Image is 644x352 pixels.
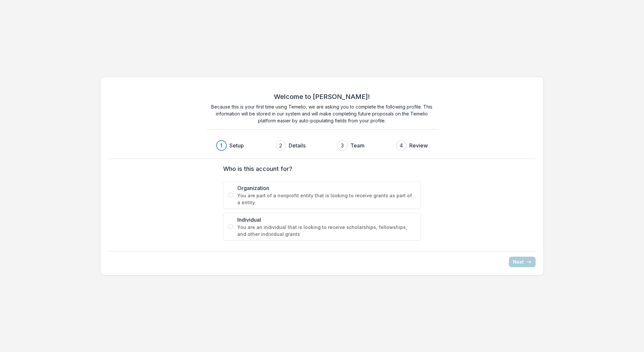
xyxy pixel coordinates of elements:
h3: Review [409,142,428,149]
div: 2 [279,142,282,149]
div: 1 [220,142,222,149]
span: Organization [237,184,416,192]
p: Because this is your first time using Temelio, we are asking you to complete the following profil... [207,103,437,124]
div: 3 [341,142,344,149]
h3: Team [350,142,365,149]
h3: Setup [229,142,244,149]
h2: Welcome to [PERSON_NAME]! [274,93,370,101]
span: You are part of a nonprofit entity that is looking to receive grants as part of a entity [237,192,416,206]
div: 4 [399,142,403,149]
div: Progress [216,140,428,151]
span: Individual [237,216,416,224]
h3: Details [289,142,306,149]
span: You are an individual that is looking to receive scholarships, fellowships, and other individual ... [237,224,416,238]
button: Next [509,257,536,267]
label: Who is this account for? [223,164,417,173]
